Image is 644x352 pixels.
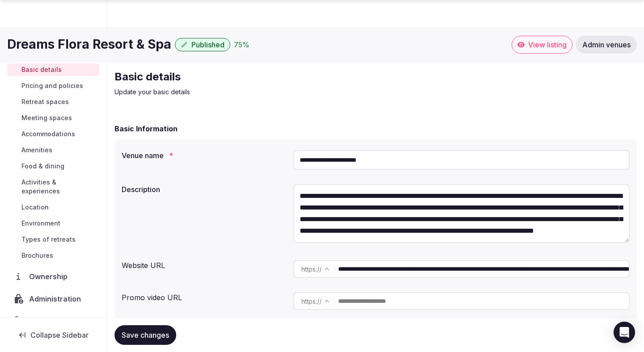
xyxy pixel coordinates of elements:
h1: Dreams Flora Resort & Spa [7,36,171,53]
button: Collapse Sidebar [7,325,99,345]
span: Basic details [21,65,62,74]
a: Activity log [7,312,99,331]
h2: Basic details [114,70,415,84]
p: Update your basic details [114,88,415,96]
span: Location [21,203,49,212]
span: View listing [528,40,567,49]
a: Types of retreats [7,233,99,246]
span: Administration [29,293,85,304]
span: Collapse Sidebar [30,331,89,339]
span: Amenities [21,146,52,155]
span: Retreat spaces [21,97,69,106]
span: Meeting spaces [21,113,72,122]
span: Brochures [21,251,53,260]
button: 75% [234,39,250,50]
span: Accommodations [21,130,75,138]
span: Types of retreats [21,235,76,244]
a: Basic details [7,63,99,76]
a: Retreat spaces [7,96,99,108]
span: Pricing and policies [21,81,83,90]
button: Save changes [114,325,176,345]
a: Ownership [7,267,99,286]
span: Ownership [29,271,71,282]
span: Food & dining [21,162,64,171]
a: Environment [7,217,99,230]
div: Promo video URL [122,289,286,303]
button: Published [175,38,230,51]
a: Location [7,201,99,214]
a: Meeting spaces [7,112,99,124]
a: Food & dining [7,160,99,172]
label: Venue name [122,152,286,159]
span: Published [191,40,225,49]
div: Website URL [122,256,286,271]
a: Accommodations [7,128,99,140]
a: Amenities [7,144,99,156]
div: 75 % [234,39,250,50]
a: Admin venues [576,36,637,54]
a: Pricing and policies [7,80,99,92]
label: Description [122,186,286,193]
span: Activity log [29,316,72,327]
span: Environment [21,219,60,228]
span: Save changes [122,331,169,339]
h2: Basic Information [114,123,178,134]
span: Activities & experiences [21,178,96,196]
a: Activities & experiences [7,176,99,197]
a: View listing [512,36,572,54]
span: Admin venues [582,40,631,49]
div: Open Intercom Messenger [614,322,635,343]
a: Administration [7,289,99,308]
a: Brochures [7,249,99,262]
